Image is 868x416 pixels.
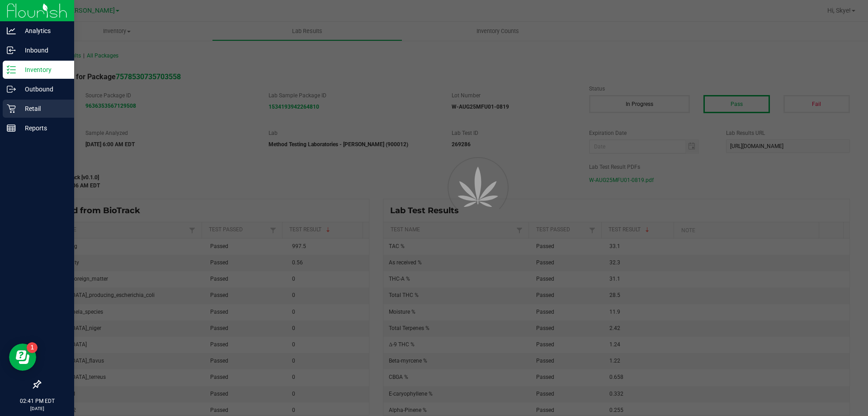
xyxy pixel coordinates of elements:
p: Analytics [16,25,70,36]
inline-svg: Retail [7,104,16,113]
p: Inbound [16,45,70,56]
inline-svg: Inbound [7,46,16,55]
p: Reports [16,123,70,134]
p: [DATE] [4,405,70,412]
iframe: Resource center [9,344,36,371]
iframe: Resource center unread badge [27,342,38,353]
p: Retail [16,103,70,114]
inline-svg: Analytics [7,26,16,35]
inline-svg: Inventory [7,65,16,74]
inline-svg: Reports [7,124,16,133]
p: Outbound [16,84,70,95]
p: 02:41 PM EDT [4,397,70,405]
inline-svg: Outbound [7,85,16,94]
p: Inventory [16,64,70,75]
